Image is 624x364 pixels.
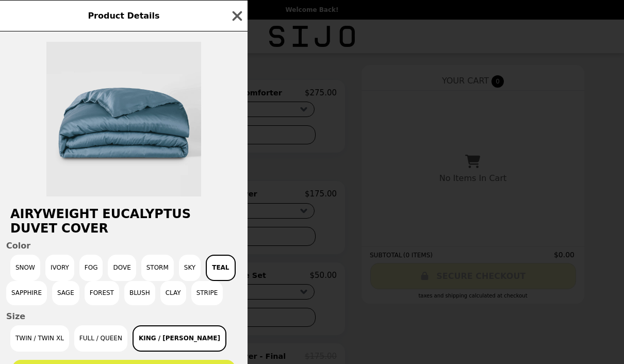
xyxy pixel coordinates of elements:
[160,281,186,305] button: Clay
[85,281,119,305] button: Forest
[10,255,40,281] button: Snow
[52,281,79,305] button: Sage
[10,325,69,352] button: Twin / Twin XL
[74,325,127,352] button: Full / Queen
[6,311,241,321] span: Size
[6,281,47,305] button: Sapphire
[179,255,201,281] button: Sky
[79,255,103,281] button: Fog
[46,42,201,196] img: Teal / King / Cal King
[133,325,226,352] button: King / [PERSON_NAME]
[141,255,174,281] button: Storm
[45,255,74,281] button: Ivory
[206,255,235,281] button: Teal
[88,11,159,21] span: Product Details
[108,255,136,281] button: Dove
[124,281,155,305] button: Blush
[191,281,223,305] button: Stripe
[6,241,241,251] span: Color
